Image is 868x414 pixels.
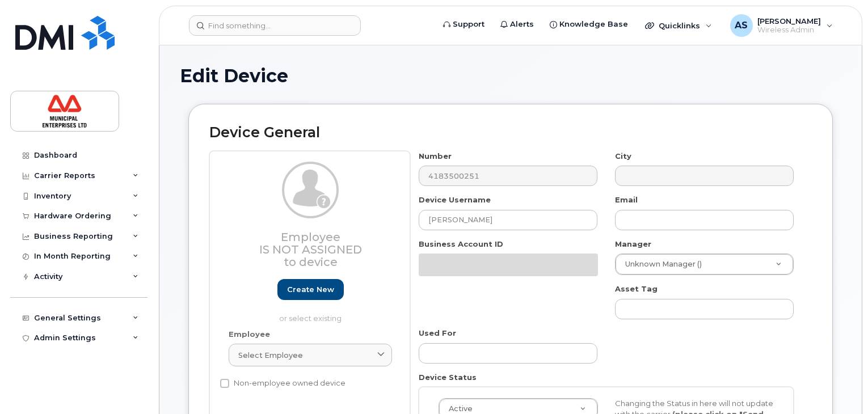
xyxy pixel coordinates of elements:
[229,344,392,366] a: Select employee
[419,151,452,162] label: Number
[442,404,473,414] span: Active
[615,239,651,250] label: Manager
[616,254,793,274] a: Unknown Manager ()
[419,372,477,383] label: Device Status
[618,259,702,269] span: Unknown Manager ()
[419,195,491,205] label: Device Username
[220,379,229,388] input: Non-employee owned device
[209,125,812,141] h2: Device General
[615,284,658,294] label: Asset Tag
[419,328,456,339] label: Used For
[229,313,392,324] p: or select existing
[180,66,841,86] h1: Edit Device
[259,243,362,256] span: Is not assigned
[238,350,303,361] span: Select employee
[277,279,344,300] a: Create new
[229,231,392,268] h3: Employee
[615,151,631,162] label: City
[229,329,270,340] label: Employee
[419,239,503,250] label: Business Account ID
[220,377,345,390] label: Non-employee owned device
[284,255,338,269] span: to device
[615,195,638,205] label: Email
